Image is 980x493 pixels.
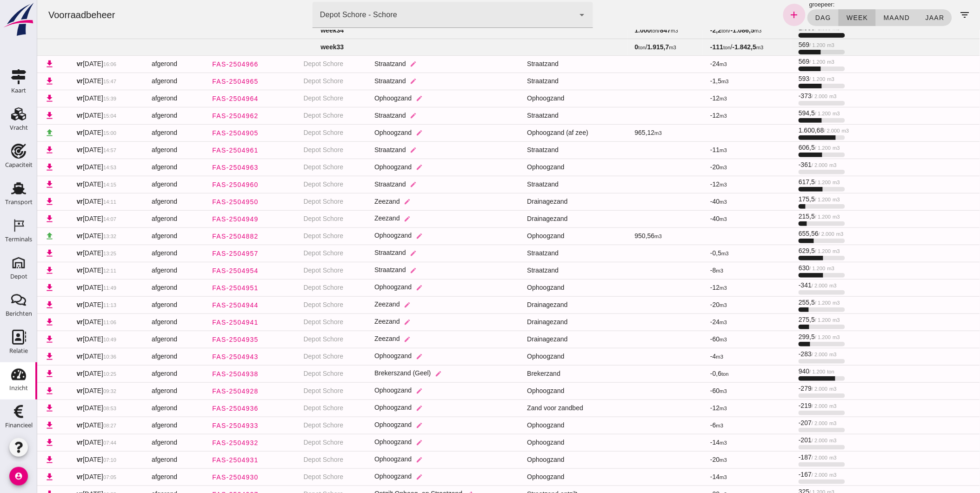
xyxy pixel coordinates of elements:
td: Ophoogzand [483,90,590,107]
button: jaar [880,9,915,26]
small: / 1.200 [773,59,788,65]
small: m3 [683,147,690,153]
small: m3 [683,96,690,101]
td: afgerond [107,400,160,417]
small: 15:47 [66,79,79,84]
a: FAS-2504965 [167,73,229,90]
span: FAS-2504949 [174,215,221,223]
i: edit [379,422,386,429]
i: edit [379,353,386,360]
strong: -1.842,5 [695,43,719,51]
strong: vr [40,60,46,67]
span: -12 [673,94,690,102]
td: Straatzand [483,141,590,159]
i: edit [373,147,380,153]
i: edit [373,78,380,85]
a: FAS-2504949 [167,211,229,227]
td: afgerond [107,417,160,434]
i: edit [379,456,386,463]
small: m3 [790,42,798,48]
small: / 1.200 [773,42,788,48]
a: FAS-2504957 [167,245,229,262]
strong: 1.000 [598,27,614,34]
span: 629,5 [761,247,803,254]
td: afgerond [107,348,160,365]
span: 569 [761,58,797,65]
small: m3 [719,45,727,50]
td: Depot Schore [259,400,330,417]
i: edit [367,198,373,205]
a: FAS-2504938 [167,366,229,382]
td: Depot Schore [259,159,330,176]
td: Ophoogzand [330,400,482,417]
strong: vr [40,129,46,136]
td: Ophoogzand [330,227,482,245]
div: Voorraadbeheer [4,8,85,21]
strong: vr [40,112,46,119]
td: afgerond [107,107,160,124]
span: FAS-2504882 [174,233,221,240]
td: Depot Schore [259,296,330,313]
a: FAS-2504935 [167,331,229,348]
td: Ophoogzand [330,382,482,400]
span: FAS-2504931 [174,456,221,464]
div: Capaciteit [5,162,33,168]
div: Depot Schore - Schore [283,9,360,20]
span: FAS-2504933 [174,422,221,429]
td: Straatzand [483,107,590,124]
span: 569 [761,41,797,48]
a: FAS-2504950 [167,193,229,210]
a: FAS-2504882 [167,228,229,245]
a: FAS-2504961 [167,142,229,159]
span: FAS-2504932 [174,439,221,446]
small: m3 [717,28,725,33]
span: FAS-2504951 [174,284,221,292]
strong: vr [40,146,46,153]
i: edit [379,387,386,394]
a: FAS-2504954 [167,262,229,279]
td: Depot Schore [259,365,330,382]
strong: 847 [623,27,633,34]
td: Depot Schore [259,434,330,451]
small: / 2.000 [787,128,803,133]
td: Zeezand [330,313,482,331]
span: FAS-2504930 [174,473,221,481]
span: FAS-2504935 [174,336,221,343]
div: Transport [5,199,33,205]
td: Depot Schore [259,176,330,193]
span: FAS-2504943 [174,353,221,360]
small: m3 [634,28,641,33]
td: Straatzand [330,55,482,73]
span: 299,5 [761,333,803,340]
td: Depot Schore [259,262,330,279]
span: 1.600,68 [761,127,812,134]
a: FAS-2504941 [167,314,229,331]
i: download [7,59,17,69]
td: Depot Schore [259,124,330,141]
a: FAS-2504905 [167,125,229,141]
span: 255,5 [761,299,803,306]
span: [DATE] [40,129,79,136]
td: Ophoogzand [483,348,590,365]
div: Terminals [5,236,32,242]
td: Ophoogzand [330,451,482,468]
small: ton [686,45,693,50]
td: afgerond [107,365,160,382]
td: Ophoogzand [330,468,482,486]
td: afgerond [107,90,160,107]
a: FAS-2504962 [167,107,229,124]
span: FAS-2504960 [174,181,221,188]
a: FAS-2504951 [167,280,229,296]
small: ton [614,28,621,33]
td: Depot Schore [259,107,330,124]
span: FAS-2504965 [174,78,221,85]
i: edit [379,439,386,446]
td: Straatzand [483,176,590,193]
td: Straatzand [483,55,590,73]
td: Drainagezand [483,331,590,348]
td: Depot Schore [259,73,330,90]
td: Ophoogzand [483,382,590,400]
td: afgerond [107,434,160,451]
td: Zeezand [330,193,482,210]
td: Straatzand [330,176,482,193]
